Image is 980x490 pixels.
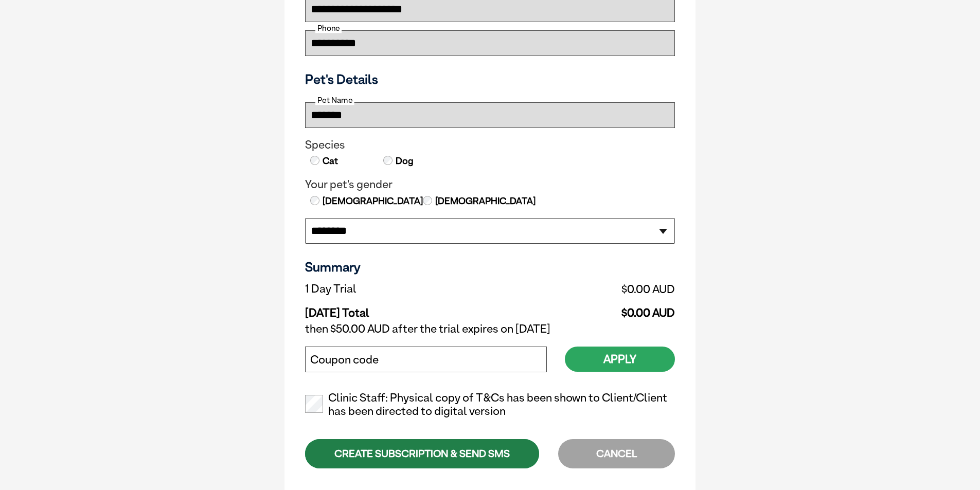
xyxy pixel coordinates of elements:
[305,259,675,275] h3: Summary
[565,347,675,372] button: Apply
[310,353,379,367] label: Coupon code
[315,24,342,33] label: Phone
[305,298,506,320] td: [DATE] Total
[305,320,675,338] td: then $50.00 AUD after the trial expires on [DATE]
[506,280,675,298] td: $0.00 AUD
[305,439,539,468] div: CREATE SUBSCRIPTION & SEND SMS
[305,395,323,413] input: Clinic Staff: Physical copy of T&Cs has been shown to Client/Client has been directed to digital ...
[305,178,675,191] legend: Your pet's gender
[558,439,675,468] div: CANCEL
[506,298,675,320] td: $0.00 AUD
[301,71,679,87] h3: Pet's Details
[305,391,675,418] label: Clinic Staff: Physical copy of T&Cs has been shown to Client/Client has been directed to digital ...
[305,280,506,298] td: 1 Day Trial
[305,138,675,152] legend: Species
